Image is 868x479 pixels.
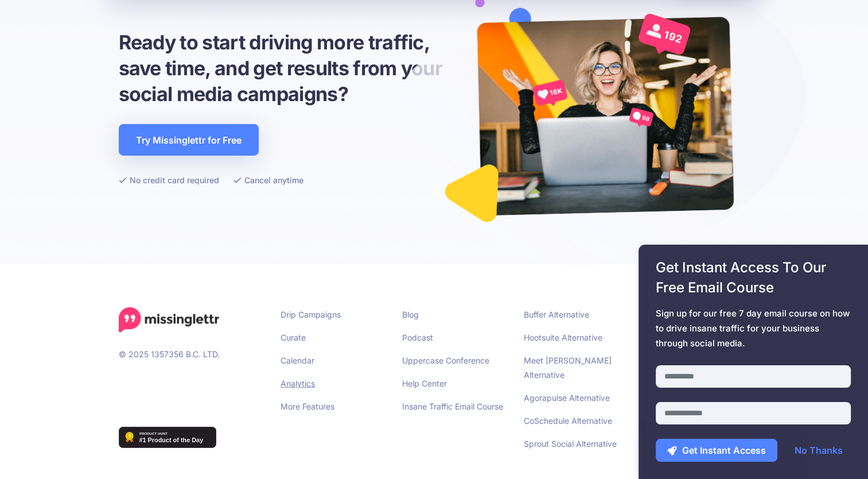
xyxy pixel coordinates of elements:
a: No Thanks [783,439,854,462]
a: Sprout Social Alternative [524,439,617,449]
a: Blog [402,310,419,319]
li: Cancel anytime [233,173,303,187]
a: Analytics [281,378,315,388]
a: More Features [281,401,334,411]
div: © 2025 1357356 B.C. LTD. [110,307,273,459]
a: CoSchedule Alternative [524,416,612,426]
a: Help Center [402,378,447,388]
a: Uppercase Conference [402,356,489,365]
span: Sign up for our free 7 day email course on how to drive insane traffic for your business through ... [656,306,851,351]
a: Insane Traffic Email Course [402,401,503,411]
a: Podcast [402,333,433,342]
img: Missinglettr - Social Media Marketing for content focused teams | Product Hunt [119,427,216,448]
a: Buffer Alternative [524,310,589,319]
a: Drip Campaigns [281,310,341,319]
span: Get Instant Access To Our Free Email Course [656,257,851,298]
a: Hootsuite Alternative [524,333,602,342]
a: Try Missinglettr for Free [119,124,259,156]
h3: Ready to start driving more traffic, save time, and get results from your social media campaigns? [119,29,443,107]
a: Curate [281,333,306,342]
a: Calendar [281,356,314,365]
button: Get Instant Access [656,439,777,462]
a: Agorapulse Alternative [524,393,610,403]
li: No credit card required [119,173,219,187]
a: Meet [PERSON_NAME] Alternative [524,356,612,380]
